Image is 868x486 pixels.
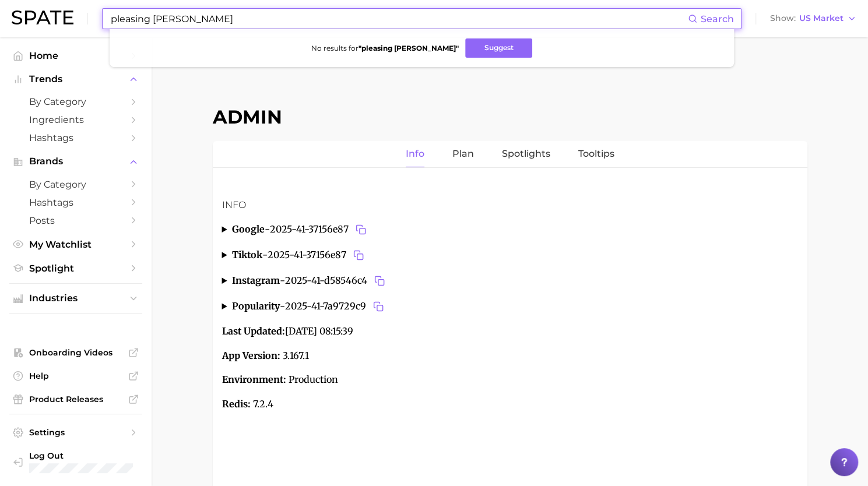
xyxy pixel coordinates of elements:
[29,427,122,438] span: Settings
[284,298,386,315] span: 2025-41-7a9729c9
[222,324,798,339] p: [DATE] 08:15:39
[502,141,550,167] a: Spotlights
[9,93,142,111] a: by Category
[231,249,262,260] strong: tiktok
[452,141,474,167] a: Plan
[29,215,122,226] span: Posts
[701,13,734,24] span: Search
[370,298,386,315] button: Copy 2025-41-7a9729c9 to clipboard
[231,223,264,235] strong: google
[110,9,688,29] input: Search here for a brand, industry, or ingredient
[9,129,142,147] a: Hashtags
[9,447,142,477] a: Log out. Currently logged in with e-mail marwat@spate.nyc.
[578,141,614,167] a: Tooltips
[9,424,142,441] a: Settings
[29,293,122,304] span: Industries
[222,298,798,315] summary: popularity-2025-41-7a9729c9Copy 2025-41-7a9729c9 to clipboard
[269,221,369,238] span: 2025-41-37156e87
[350,247,367,263] button: Copy 2025-41-37156e87 to clipboard
[9,47,142,65] a: Home
[29,179,122,190] span: by Category
[231,300,279,312] strong: popularity
[279,300,284,312] span: -
[9,71,142,88] button: Trends
[353,221,369,238] button: Copy 2025-41-37156e87 to clipboard
[371,273,388,289] button: Copy 2025-41-d58546c4 to clipboard
[222,398,251,410] strong: Redis:
[29,450,133,461] span: Log Out
[222,325,285,337] strong: Last Updated:
[267,247,367,263] span: 2025-41-37156e87
[29,50,122,61] span: Home
[9,212,142,230] a: Posts
[29,74,122,84] span: Trends
[9,290,142,307] button: Industries
[222,273,798,289] summary: instagram-2025-41-d58546c4Copy 2025-41-d58546c4 to clipboard
[29,239,122,250] span: My Watchlist
[284,273,388,289] span: 2025-41-d58546c4
[264,223,269,235] span: -
[222,247,798,263] summary: tiktok-2025-41-37156e87Copy 2025-41-37156e87 to clipboard
[29,197,122,208] span: Hashtags
[29,371,122,381] span: Help
[799,15,844,22] span: US Market
[29,114,122,125] span: Ingredients
[311,44,458,52] span: No results for
[222,198,798,212] h3: Info
[29,96,122,107] span: by Category
[9,235,142,253] a: My Watchlist
[29,394,122,404] span: Product Releases
[770,15,796,22] span: Show
[9,367,142,385] a: Help
[9,111,142,129] a: Ingredients
[222,397,798,412] p: 7.2.4
[222,374,286,385] strong: Environment:
[358,44,458,52] strong: " pleasing [PERSON_NAME] "
[279,274,284,286] span: -
[222,348,798,364] p: 3.167.1
[12,10,73,24] img: SPATE
[213,105,807,128] h1: Admin
[9,344,142,361] a: Onboarding Videos
[29,263,122,274] span: Spotlight
[222,221,798,238] summary: google-2025-41-37156e87Copy 2025-41-37156e87 to clipboard
[406,141,424,167] a: Info
[9,153,142,170] button: Brands
[231,274,279,286] strong: instagram
[9,390,142,408] a: Product Releases
[9,259,142,277] a: Spotlight
[767,11,859,26] button: ShowUS Market
[465,38,532,58] button: Suggest
[222,350,280,361] strong: App Version:
[222,372,798,388] p: Production
[262,249,267,260] span: -
[9,193,142,212] a: Hashtags
[29,347,122,358] span: Onboarding Videos
[29,132,122,143] span: Hashtags
[9,175,142,193] a: by Category
[29,156,122,167] span: Brands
